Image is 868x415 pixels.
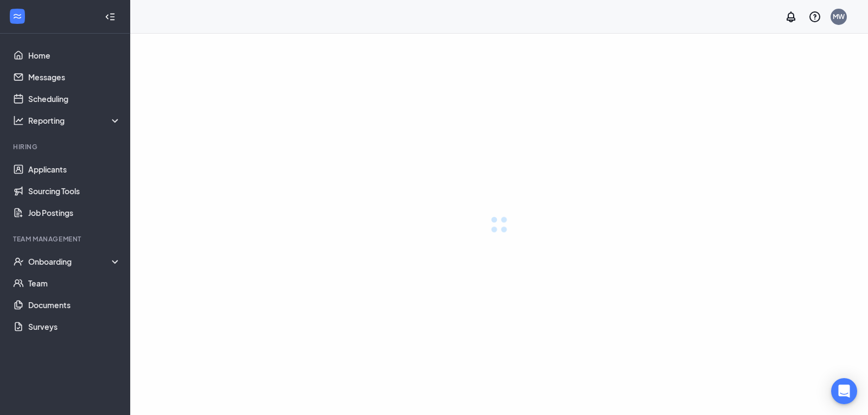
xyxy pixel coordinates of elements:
svg: QuestionInfo [808,10,821,23]
svg: UserCheck [13,256,24,267]
div: Onboarding [28,256,122,267]
a: Sourcing Tools [28,180,121,202]
div: Hiring [13,142,119,151]
div: Open Intercom Messenger [831,378,857,404]
a: Messages [28,66,121,88]
a: Documents [28,294,121,316]
div: Team Management [13,234,119,244]
svg: Notifications [784,10,797,23]
div: Reporting [28,115,122,126]
a: Team [28,272,121,294]
a: Applicants [28,158,121,180]
a: Scheduling [28,88,121,110]
svg: Collapse [105,11,116,22]
a: Home [28,44,121,66]
a: Surveys [28,316,121,337]
div: MW [833,12,845,21]
svg: WorkstreamLogo [12,11,23,22]
svg: Analysis [13,115,24,126]
a: Job Postings [28,202,121,224]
